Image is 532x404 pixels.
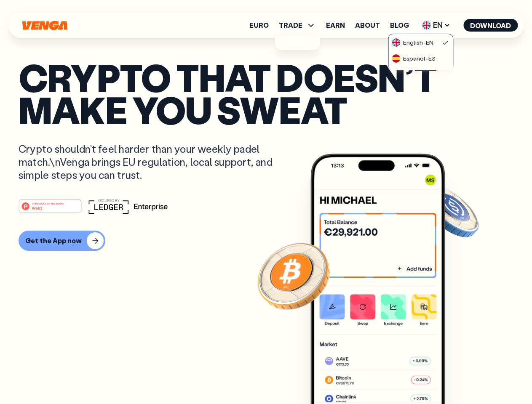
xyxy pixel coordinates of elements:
a: About [355,22,380,29]
img: flag-uk [392,38,401,47]
tspan: #1 PRODUCT OF THE MONTH [32,202,64,205]
a: #1 PRODUCT OF THE MONTHWeb3 [19,204,82,215]
img: Bitcoin [256,238,331,314]
p: Crypto that doesn’t make you sweat [19,61,513,125]
a: flag-esEspañol-ES [389,50,453,66]
img: flag-uk [422,21,430,29]
p: Crypto shouldn’t feel harder than your weekly padel match.\nVenga brings EU regulation, local sup... [19,142,285,182]
button: Get the App now [19,231,105,251]
a: Blog [390,22,409,29]
div: Español - ES [392,54,436,63]
span: EN [419,19,453,32]
img: flag-es [392,54,401,63]
div: Get the App now [25,237,82,245]
a: flag-ukEnglish-EN [389,34,453,50]
tspan: Web3 [32,205,43,210]
a: Euro [249,22,269,29]
button: Download [463,19,518,32]
img: USDC coin [420,181,481,242]
span: TRADE [279,20,316,30]
a: Earn [326,22,345,29]
svg: Home [21,21,68,30]
a: Get the App now [19,231,513,251]
span: TRADE [279,22,302,29]
div: English - EN [392,38,433,47]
